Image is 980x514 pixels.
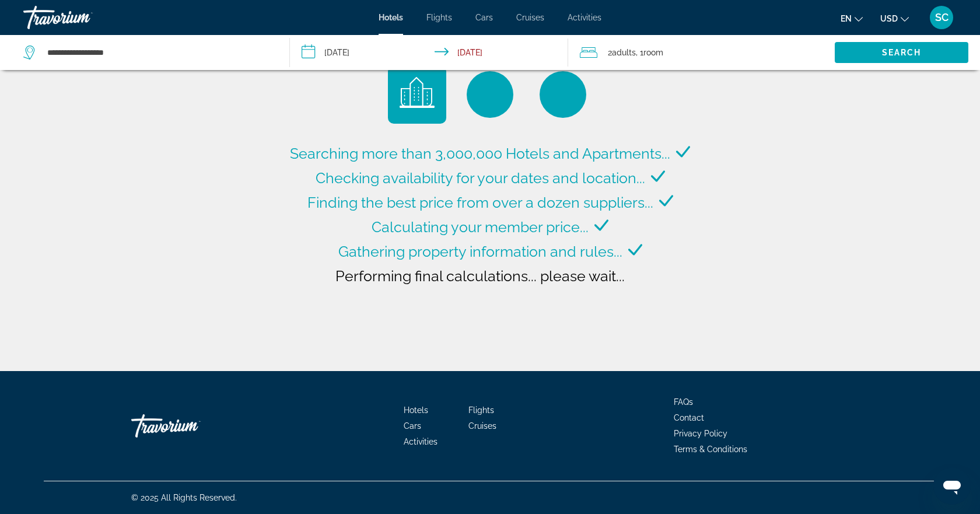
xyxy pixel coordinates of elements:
[841,14,852,23] span: en
[475,13,493,22] a: Cars
[880,10,909,27] button: Change currency
[880,14,898,23] span: USD
[674,397,693,407] a: FAQs
[131,493,237,502] span: © 2025 All Rights Reserved.
[131,408,248,443] a: Travorium
[516,13,544,22] a: Cruises
[612,48,636,57] span: Adults
[316,169,645,187] span: Checking availability for your dates and location...
[290,145,670,162] span: Searching more than 3,000,000 Hotels and Apartments...
[379,13,403,22] a: Hotels
[404,421,421,431] a: Cars
[468,405,494,415] a: Flights
[674,429,727,438] a: Privacy Policy
[426,13,452,22] a: Flights
[636,44,663,61] span: , 1
[882,48,922,57] span: Search
[335,267,625,285] span: Performing final calculations... please wait...
[926,5,957,30] button: User Menu
[674,413,704,422] a: Contact
[290,35,568,70] button: Check-in date: Dec 10, 2025 Check-out date: Dec 12, 2025
[23,2,140,33] a: Travorium
[468,421,496,431] a: Cruises
[307,194,653,211] span: Finding the best price from over a dozen suppliers...
[674,445,747,454] a: Terms & Conditions
[338,243,622,260] span: Gathering property information and rules...
[608,44,636,61] span: 2
[841,10,863,27] button: Change language
[935,12,949,23] span: SC
[404,437,437,446] a: Activities
[568,13,601,22] a: Activities
[933,467,971,505] iframe: Button to launch messaging window
[643,48,663,57] span: Room
[835,42,968,63] button: Search
[372,218,589,236] span: Calculating your member price...
[404,405,428,415] a: Hotels
[568,35,835,70] button: Travelers: 2 adults, 0 children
